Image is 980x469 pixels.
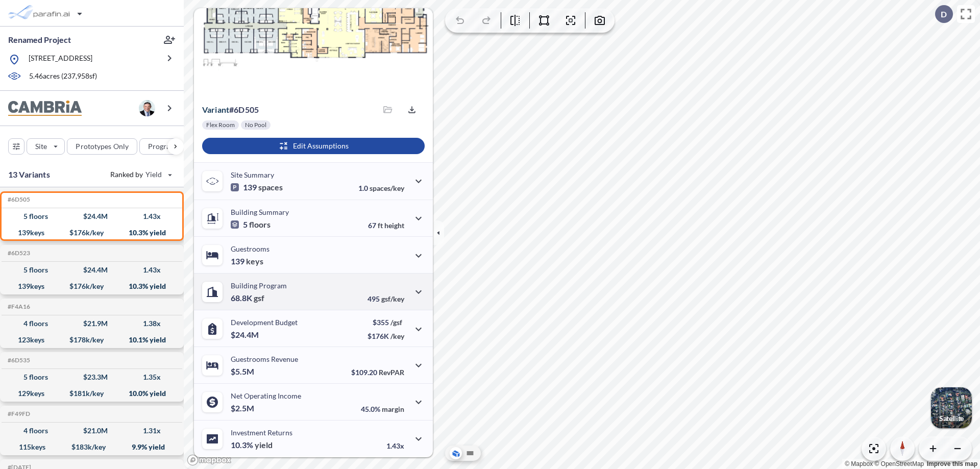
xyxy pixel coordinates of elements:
[254,293,264,303] span: gsf
[939,414,964,423] p: Satellite
[249,219,271,230] span: floors
[231,281,287,290] p: Building Program
[231,208,289,216] p: Building Summary
[202,105,229,114] span: Variant
[255,440,273,450] span: yield
[941,10,947,19] p: D
[231,256,263,266] p: 139
[67,138,137,155] button: Prototypes Only
[231,182,283,192] p: 139
[231,170,274,179] p: Site Summary
[464,447,476,459] button: Site Plan
[206,121,235,129] p: Flex Room
[6,357,30,364] h5: Click to copy the code
[102,166,179,183] button: Ranked by Yield
[927,460,977,467] a: Improve this map
[246,256,263,266] span: keys
[76,141,129,152] p: Prototypes Only
[139,100,155,116] img: user logo
[258,182,283,192] span: spaces
[367,318,404,327] p: $355
[384,221,404,230] span: height
[378,221,383,230] span: ft
[231,440,273,450] p: 10.3%
[187,454,232,466] a: Mapbox homepage
[231,318,298,327] p: Development Budget
[931,387,972,428] button: Switcher ImageSatellite
[231,330,260,340] p: $24.4M
[874,460,924,467] a: OpenStreetMap
[293,141,349,151] p: Edit Assumptions
[231,244,269,253] p: Guestrooms
[231,366,256,377] p: $5.5M
[370,184,404,192] span: spaces/key
[390,332,404,340] span: /key
[35,141,47,152] p: Site
[148,141,177,152] p: Program
[29,53,92,66] p: [STREET_ADDRESS]
[231,219,271,230] p: 5
[6,410,30,417] h5: Click to copy the code
[27,138,65,155] button: Site
[145,169,162,180] span: Yield
[386,441,404,450] p: 1.43x
[382,405,404,413] span: margin
[351,368,404,377] p: $109.20
[8,34,71,45] p: Renamed Project
[202,138,425,154] button: Edit Assumptions
[367,294,404,303] p: 495
[8,168,50,181] p: 13 Variants
[8,101,82,116] img: BrandImage
[231,355,298,363] p: Guestrooms Revenue
[379,368,404,377] span: RevPAR
[231,403,256,413] p: $2.5M
[358,184,404,192] p: 1.0
[6,250,30,257] h5: Click to copy the code
[231,293,264,303] p: 68.8K
[381,294,404,303] span: gsf/key
[245,121,266,129] p: No Pool
[367,332,404,340] p: $176K
[845,460,873,467] a: Mapbox
[931,387,972,428] img: Switcher Image
[6,196,30,203] h5: Click to copy the code
[6,303,30,310] h5: Click to copy the code
[361,405,404,413] p: 45.0%
[231,391,301,400] p: Net Operating Income
[139,138,194,155] button: Program
[368,221,404,230] p: 67
[29,71,97,82] p: 5.46 acres ( 237,958 sf)
[450,447,462,459] button: Aerial View
[390,318,402,327] span: /gsf
[231,428,292,437] p: Investment Returns
[202,105,259,115] p: # 6d505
